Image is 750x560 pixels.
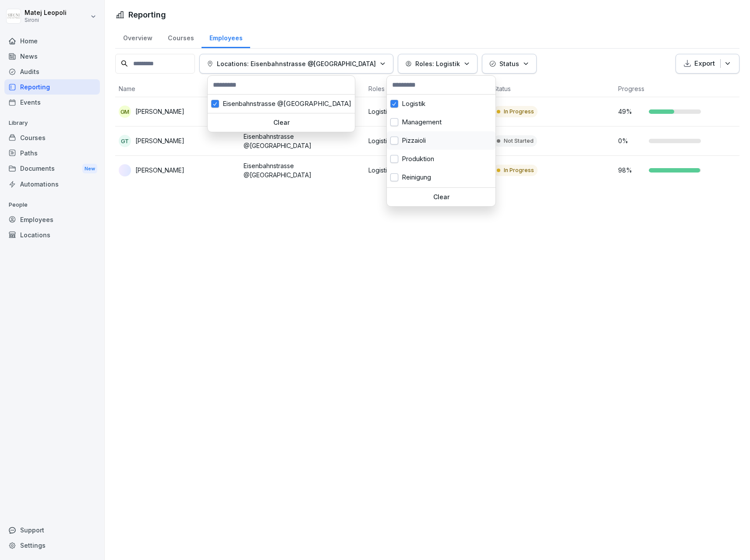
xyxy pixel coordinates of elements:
p: Clear [390,193,492,201]
p: Locations: Eisenbahnstrasse @[GEOGRAPHIC_DATA] [217,59,376,68]
div: Reinigung [387,168,495,187]
p: Export [694,59,715,69]
p: Status [499,59,519,68]
div: Pizzaioli [387,131,495,150]
div: Management [387,113,495,131]
div: Produktion [387,150,495,168]
p: Roles: Logistik [415,59,460,68]
div: Logistik [387,95,495,113]
div: Service [387,187,495,205]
